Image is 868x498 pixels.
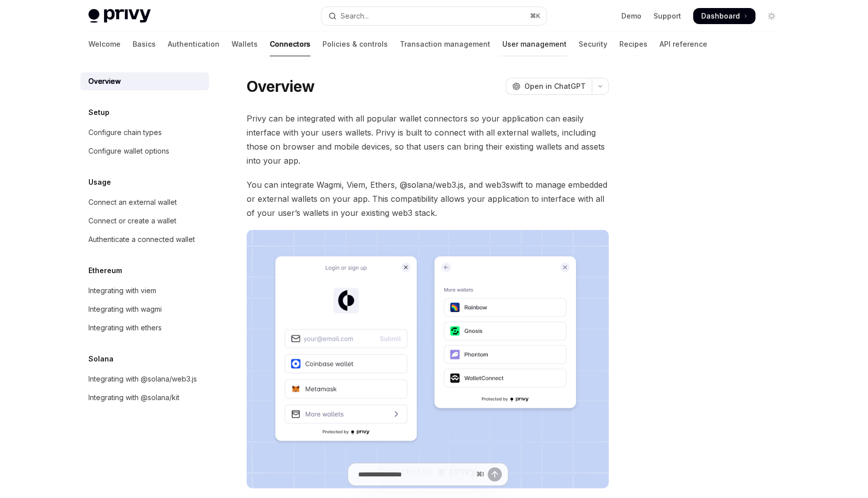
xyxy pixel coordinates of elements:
h5: Usage [88,176,111,188]
span: Open in ChatGPT [524,81,586,91]
div: Configure wallet options [88,145,169,157]
a: Integrating with @solana/kit [80,389,209,407]
h5: Setup [88,106,110,118]
span: Privy can be integrated with all popular wallet connectors so your application can easily interfa... [247,111,609,168]
h5: Solana [88,353,114,365]
a: Support [654,11,681,21]
a: Authentication [168,32,220,56]
h1: Overview [247,77,314,95]
a: Integrating with @solana/web3.js [80,370,209,388]
a: Welcome [88,32,121,56]
button: Toggle dark mode [764,8,780,24]
a: Demo [621,11,641,21]
span: You can integrate Wagmi, Viem, Ethers, @solana/web3.js, and web3swift to manage embedded or exter... [247,178,609,220]
span: ⌘ K [530,12,540,20]
a: Basics [133,32,156,56]
a: Overview [80,72,209,90]
a: Connect or create a wallet [80,212,209,230]
a: Transaction management [400,32,490,56]
a: Configure chain types [80,123,209,142]
a: Authenticate a connected wallet [80,230,209,248]
a: Integrating with viem [80,282,209,300]
a: Policies & controls [322,32,388,56]
a: User management [502,32,567,56]
a: Integrating with ethers [80,319,209,337]
img: Connectors3 [247,230,609,488]
a: Connect an external wallet [80,193,209,211]
a: Security [579,32,607,56]
a: Dashboard [693,8,755,24]
div: Integrating with @solana/web3.js [88,373,197,385]
a: Configure wallet options [80,142,209,160]
div: Connect or create a wallet [88,215,176,227]
span: Dashboard [701,11,740,21]
h5: Ethereum [88,265,122,277]
a: API reference [660,32,707,56]
a: Integrating with wagmi [80,300,209,318]
a: Wallets [232,32,258,56]
button: Open search [321,7,547,25]
div: Integrating with ethers [88,322,162,334]
div: Search... [341,10,369,22]
div: Integrating with wagmi [88,303,162,315]
button: Open in ChatGPT [506,78,592,95]
div: Configure chain types [88,127,162,139]
div: Integrating with @solana/kit [88,392,179,404]
div: Authenticate a connected wallet [88,233,195,245]
div: Overview [88,75,121,87]
a: Recipes [619,32,647,56]
input: Ask a question... [358,463,472,485]
div: Integrating with viem [88,285,156,297]
a: Connectors [270,32,310,56]
div: Connect an external wallet [88,196,177,208]
button: Send message [488,467,502,481]
img: light logo [88,9,151,23]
